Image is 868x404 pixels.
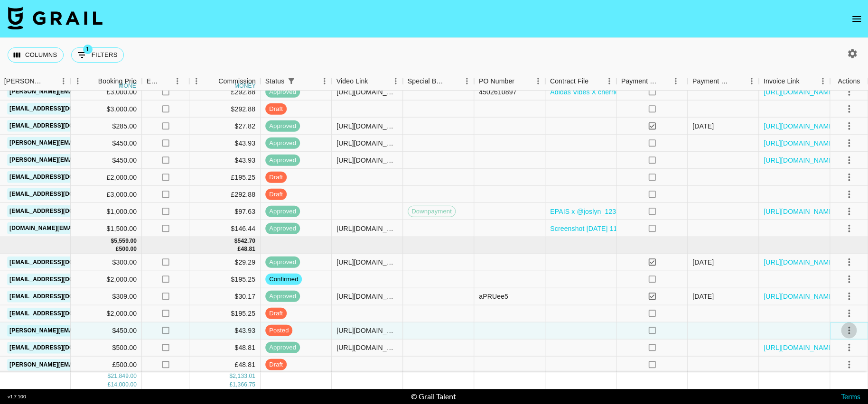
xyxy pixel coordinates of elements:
a: [EMAIL_ADDRESS][DOMAIN_NAME] [7,307,113,319]
a: [EMAIL_ADDRESS][DOMAIN_NAME] [7,103,113,115]
span: Downpayment [408,207,455,216]
div: 542.70 [237,237,255,245]
div: $500.00 [71,339,142,356]
a: EPAIS x @joslyn_12345678910_Paid Partnership Agreement (1).pdf [550,206,756,216]
button: Show filters [71,47,124,63]
div: £500.00 [71,356,142,373]
div: $48.81 [189,339,261,356]
div: money [119,83,140,89]
span: approved [265,87,300,96]
div: Contract File [545,72,616,91]
a: [EMAIL_ADDRESS][DOMAIN_NAME] [7,256,113,268]
div: Expenses: Remove Commission? [147,72,160,91]
a: [EMAIL_ADDRESS][DOMAIN_NAME] [7,273,113,285]
a: [PERSON_NAME][EMAIL_ADDRESS][DOMAIN_NAME] [7,324,162,336]
a: [URL][DOMAIN_NAME] [764,343,835,352]
div: https://www.tiktok.com/@klovoxo/video/7540798555607354679?is_from_webapp=1&sender_device=pc&web_i... [336,138,398,147]
a: [PERSON_NAME][EMAIL_ADDRESS][PERSON_NAME][DOMAIN_NAME] [7,86,211,98]
div: PO Number [474,72,545,91]
a: [EMAIL_ADDRESS][DOMAIN_NAME] [7,171,113,183]
span: posted [265,326,292,335]
div: $2,000.00 [71,271,142,288]
button: Sort [368,74,381,88]
div: Status [261,72,332,91]
div: https://www.tiktok.com/@maduckss/video/7535134528151604536?is_from_webapp=1&sender_device=pc&web_... [336,121,398,130]
span: 1 [83,45,93,54]
div: https://www.tiktok.com/@cherriecherry_/video/7538850351185759510?is_from_webapp=1&sender_device=p... [336,87,398,96]
div: Invoice Link [764,72,800,91]
button: Sort [658,74,672,88]
div: 4502610897 [479,87,516,96]
button: Menu [71,74,85,88]
a: [URL][DOMAIN_NAME] [764,292,835,301]
div: £48.81 [189,356,261,373]
span: approved [265,121,300,130]
a: [EMAIL_ADDRESS][DOMAIN_NAME] [7,341,113,353]
button: select merge strategy [841,83,857,100]
div: 5,559.00 [114,237,137,245]
span: draft [265,190,287,199]
button: select merge strategy [841,203,857,219]
span: approved [265,257,300,266]
div: £ [229,380,233,388]
div: Actions [830,72,868,91]
div: Invoice Link [759,72,830,91]
div: Status [265,72,285,91]
div: £ [116,245,119,253]
span: approved [265,343,300,352]
div: £195.25 [189,169,261,186]
a: [URL][DOMAIN_NAME] [764,155,835,165]
a: [EMAIL_ADDRESS][DOMAIN_NAME] [7,188,113,200]
button: select merge strategy [841,186,857,202]
button: Menu [531,74,545,88]
div: $ [234,237,238,245]
button: select merge strategy [841,322,857,339]
div: 500.00 [119,245,137,253]
div: $43.93 [189,135,261,152]
button: select merge strategy [841,118,857,134]
img: Grail Talent [8,7,103,29]
button: Menu [745,74,759,88]
div: $ [107,372,111,380]
div: $1,000.00 [71,203,142,220]
span: approved [265,292,300,301]
div: Video Link [332,72,403,91]
button: Sort [85,74,98,88]
span: draft [265,360,287,369]
a: [EMAIL_ADDRESS][DOMAIN_NAME] [7,290,113,302]
div: Payment Sent [616,72,688,91]
div: $146.44 [189,220,261,237]
div: money [234,83,256,89]
div: 1 active filter [284,74,298,88]
div: $ [111,237,114,245]
div: $2,000.00 [71,305,142,322]
div: Special Booking Type [408,72,447,91]
button: Menu [669,74,683,88]
button: Sort [588,74,602,88]
button: Menu [170,74,185,88]
button: Sort [799,74,812,88]
a: [URL][DOMAIN_NAME] [764,121,835,130]
div: [PERSON_NAME] [4,72,43,91]
div: $30.17 [189,288,261,305]
div: Payment Sent [621,72,658,91]
button: select merge strategy [841,152,857,168]
div: $309.00 [71,288,142,305]
div: https://www.tiktok.com/@joslyn_12345678910/video/7548161372513750302?is_from_webapp=1&sender_devi... [336,257,398,267]
button: select merge strategy [841,254,857,270]
button: Menu [460,74,474,88]
div: $285.00 [71,118,142,135]
div: 06/08/2025 [692,121,714,130]
button: select merge strategy [841,101,857,117]
button: Menu [317,74,332,88]
button: select merge strategy [841,135,857,151]
div: Commission [218,72,256,91]
div: $195.25 [189,305,261,322]
div: £2,000.00 [71,169,142,186]
button: Sort [160,74,173,88]
a: Adidas Vibes X cherriecherry Contract SIGNED.pdf [550,87,704,96]
div: $300.00 [71,254,142,271]
span: draft [265,173,287,182]
button: select merge strategy [841,271,857,287]
div: $195.25 [189,271,261,288]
